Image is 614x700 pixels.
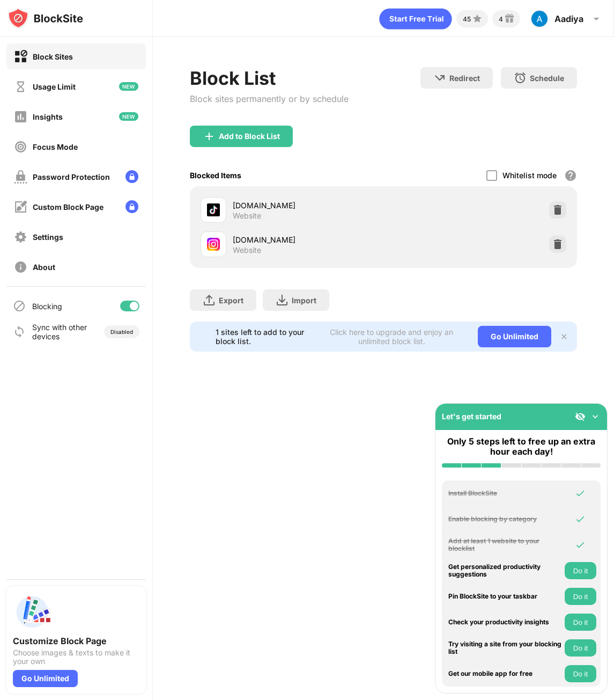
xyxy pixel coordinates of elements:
[33,232,63,242] div: Settings
[531,10,548,27] img: AATXAJzSK-S5V9eLwD4VBSmnOyCldL66JLks7gzKrXdcgw=s96-c
[575,488,586,499] img: omni-check.svg
[190,67,349,89] div: Block List
[219,132,280,141] div: Add to Block List
[575,514,586,524] img: omni-check.svg
[14,230,27,244] img: settings-off.svg
[13,636,139,646] div: Customize Block Page
[499,15,503,23] div: 4
[565,665,596,682] button: Do it
[233,200,383,211] div: [DOMAIN_NAME]
[565,614,596,631] button: Do it
[14,140,27,154] img: focus-off.svg
[110,329,133,335] div: Disabled
[318,327,465,346] div: Click here to upgrade and enjoy an unlimited block list.
[590,411,601,422] img: omni-setup-toggle.svg
[33,82,76,91] div: Usage Limit
[14,260,27,274] img: about-off.svg
[14,80,27,93] img: time-usage-off.svg
[575,411,586,422] img: eye-not-visible.svg
[119,112,138,121] img: new-icon.svg
[219,296,243,305] div: Export
[448,515,562,523] div: Enable blocking by category
[14,50,27,63] img: block-on.svg
[565,639,596,657] button: Do it
[478,326,551,347] div: Go Unlimited
[449,74,480,83] div: Redirect
[14,200,27,214] img: customize-block-page-off.svg
[32,302,62,311] div: Blocking
[8,8,83,29] img: logo-blocksite.svg
[448,593,562,600] div: Pin BlockSite to your taskbar
[33,262,55,272] div: About
[448,563,562,579] div: Get personalized productivity suggestions
[125,170,138,183] img: lock-menu.svg
[554,13,583,24] div: Aadiya
[442,412,501,421] div: Let's get started
[207,203,220,216] img: favicons
[379,8,452,30] div: animation
[33,172,110,181] div: Password Protection
[530,74,564,83] div: Schedule
[14,170,27,184] img: password-protection-off.svg
[33,52,73,61] div: Block Sites
[463,15,471,23] div: 45
[13,593,51,631] img: push-custom-page.svg
[32,323,87,341] div: Sync with other devices
[33,112,63,121] div: Insights
[233,234,383,245] div: [DOMAIN_NAME]
[448,537,562,553] div: Add at least 1 website to your blocklist
[14,110,27,123] img: insights-off.svg
[33,202,103,212] div: Custom Block Page
[575,539,586,550] img: omni-check.svg
[233,245,261,255] div: Website
[216,327,312,346] div: 1 sites left to add to your block list.
[13,648,139,666] div: Choose images & texts to make it your own
[448,490,562,497] div: Install BlockSite
[503,12,516,25] img: reward-small.svg
[565,562,596,579] button: Do it
[33,142,78,151] div: Focus Mode
[13,300,26,312] img: blocking-icon.svg
[233,211,261,221] div: Website
[125,200,138,213] img: lock-menu.svg
[292,296,316,305] div: Import
[560,332,568,341] img: x-button.svg
[13,325,26,338] img: sync-icon.svg
[190,171,241,180] div: Blocked Items
[190,93,349,104] div: Block sites permanently or by schedule
[565,588,596,605] button: Do it
[448,618,562,626] div: Check your productivity insights
[207,238,220,251] img: favicons
[442,436,601,457] div: Only 5 steps left to free up an extra hour each day!
[448,670,562,677] div: Get our mobile app for free
[448,640,562,656] div: Try visiting a site from your blocking list
[13,670,78,687] div: Go Unlimited
[471,12,484,25] img: points-small.svg
[502,171,557,180] div: Whitelist mode
[119,82,138,91] img: new-icon.svg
